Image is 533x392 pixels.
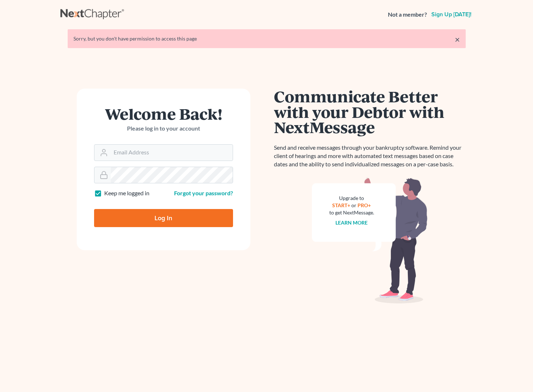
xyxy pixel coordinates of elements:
[94,209,233,227] input: Log In
[351,202,356,208] span: or
[274,144,466,169] p: Send and receive messages through your bankruptcy software. Remind your client of hearings and mo...
[329,195,374,202] div: Upgrade to
[174,189,233,196] a: Forgot your password?
[358,202,371,208] a: PRO+
[455,35,460,44] a: ×
[335,220,368,226] a: Learn more
[388,10,427,19] strong: Not a member?
[94,124,233,133] p: Please log in to your account
[329,209,374,216] div: to get NextMessage.
[94,106,233,122] h1: Welcome Back!
[111,145,233,161] input: Email Address
[274,89,466,135] h1: Communicate Better with your Debtor with NextMessage
[430,12,473,17] a: Sign up [DATE]!
[312,177,428,304] img: nextmessage_bg-59042aed3d76b12b5cd301f8e5b87938c9018125f34e5fa2b7a6b67550977c72.svg
[332,202,350,208] a: START+
[104,189,149,197] label: Keep me logged in
[73,35,460,42] div: Sorry, but you don't have permission to access this page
